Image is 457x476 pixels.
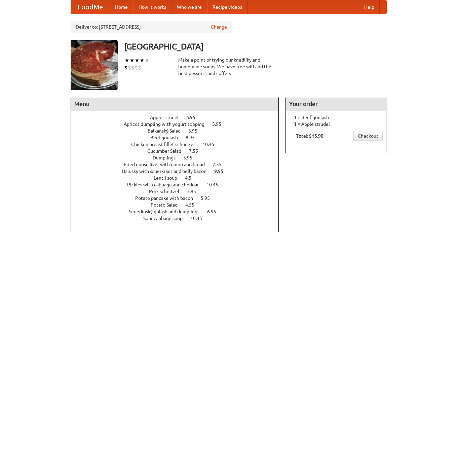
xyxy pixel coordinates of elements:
[353,131,383,141] a: Checkout
[128,64,131,71] li: $
[150,135,207,140] a: Beef goulash 8.95
[150,115,185,120] span: Apple strudel
[286,97,386,111] h4: Your order
[71,97,279,111] h4: Menu
[71,0,110,14] a: FoodMe
[135,195,222,201] a: Potato pancake with bacon 5.95
[207,0,247,14] a: Recipe videos
[189,148,205,154] span: 7.55
[138,64,141,71] li: $
[110,0,133,14] a: Home
[124,121,234,127] a: Apricot dumpling with yogurt topping 3.95
[153,155,205,160] a: Dumplings 5.95
[202,142,221,147] span: 10.45
[147,148,211,154] a: Cucumber Salad 7.55
[296,133,323,139] b: Total: $15.90
[185,175,198,181] span: 4.5
[124,162,234,167] a: Fried goose liver with onion and bread 7.55
[145,57,150,64] li: ★
[188,128,204,134] span: 3.95
[135,57,140,64] li: ★
[154,175,204,181] a: Lentil soup 4.5
[135,195,200,201] span: Potato pancake with bacon
[122,169,213,174] span: Halusky with sauerkraut and belly bacon
[183,155,199,160] span: 5.95
[150,135,185,140] span: Beef goulash
[71,21,232,33] div: Deliver to: [STREET_ADDRESS]
[186,115,202,120] span: 6.95
[129,209,229,214] a: Segedínský gulash and dumplings 6.95
[207,209,223,214] span: 6.95
[212,121,228,127] span: 3.95
[122,169,236,174] a: Halusky with sauerkraut and belly bacon 9.95
[289,114,383,121] li: 1 × Beef goulash
[124,162,212,167] span: Fried goose liver with onion and bread
[148,128,187,134] span: Balkánský Salad
[359,0,380,14] a: Help
[201,195,217,201] span: 5.95
[178,57,279,77] div: Make a point of trying our knedlíky and homemade soups. We have free wifi and the best desserts a...
[151,202,207,208] a: Potato Salad 4.55
[135,64,138,71] li: $
[127,182,231,187] a: Pickles with cabbage and cheddar 10.45
[148,128,210,134] a: Balkánský Salad 3.95
[211,24,227,30] a: Change
[151,202,184,208] span: Potato Salad
[190,216,209,221] span: 10.45
[129,209,206,214] span: Segedínský gulash and dumplings
[172,0,207,14] a: Who we are
[127,182,205,187] span: Pickles with cabbage and cheddar
[129,57,135,64] li: ★
[124,40,387,53] h3: [GEOGRAPHIC_DATA]
[185,202,201,208] span: 4.55
[147,148,188,154] span: Cucumber Salad
[124,57,129,64] li: ★
[154,175,184,181] span: Lentil soup
[124,64,128,71] li: $
[153,155,182,160] span: Dumplings
[186,135,201,140] span: 8.95
[71,40,118,90] img: angular.jpg
[131,142,201,147] span: Chicken breast fillet schnitzel
[289,121,383,127] li: 1 × Apple strudel
[131,64,135,71] li: $
[150,115,208,120] a: Apple strudel 6.95
[133,0,172,14] a: How it works
[131,142,227,147] a: Chicken breast fillet schnitzel 10.45
[213,162,228,167] span: 7.55
[149,189,186,194] span: Pork schnitzel
[143,216,215,221] a: Sour cabbage soup 10.45
[214,169,230,174] span: 9.95
[124,121,211,127] span: Apricot dumpling with yogurt topping
[149,189,208,194] a: Pork schnitzel 3.95
[206,182,225,187] span: 10.45
[140,57,145,64] li: ★
[187,189,203,194] span: 3.95
[143,216,189,221] span: Sour cabbage soup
